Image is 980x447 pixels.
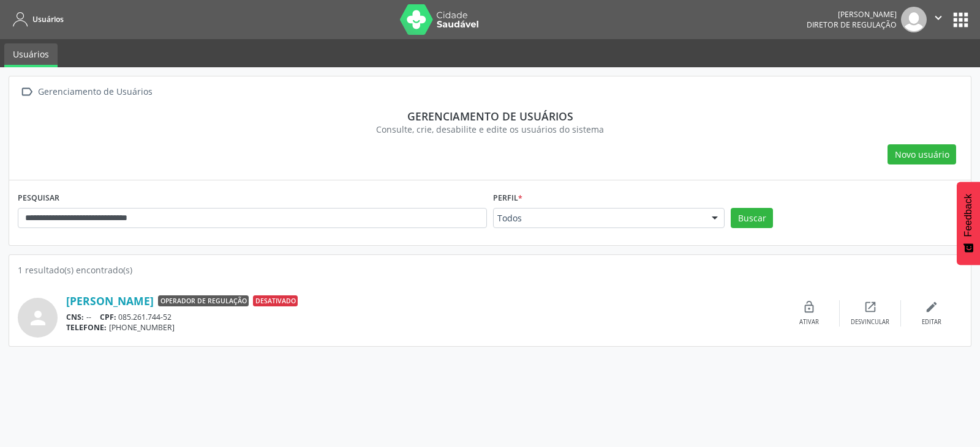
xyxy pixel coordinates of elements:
[901,7,927,32] img: img
[66,294,154,308] a: [PERSON_NAME]
[100,312,116,322] span: CPF:
[4,43,58,67] a: Usuários
[950,9,971,31] button: apps
[922,318,941,327] div: Editar
[927,7,950,32] button: 
[66,312,778,322] div: -- 085.261.744-52
[66,322,107,333] span: TELEFONE:
[932,11,945,24] i: 
[864,300,877,314] i: open_in_new
[895,148,949,161] span: Novo usuário
[66,322,778,333] div: [PHONE_NUMBER]
[66,312,84,322] span: CNS:
[253,295,298,306] span: Desativado
[799,318,819,327] div: Ativar
[807,9,897,20] div: [PERSON_NAME]
[802,300,816,314] i: lock_open
[18,264,962,276] div: 1 resultado(s) encontrado(s)
[957,182,980,265] button: Feedback - Mostrar pesquisa
[888,144,956,165] button: Novo usuário
[26,123,954,136] div: Consulte, crie, desabilite e edite os usuários do sistema
[18,83,36,101] i: 
[851,318,889,327] div: Desvincular
[807,20,897,30] span: Diretor de regulação
[18,83,154,101] a:  Gerenciamento de Usuários
[963,194,974,237] span: Feedback
[731,208,773,229] button: Buscar
[493,189,522,208] label: Perfil
[26,109,954,123] div: Gerenciamento de usuários
[158,295,249,306] span: Operador de regulação
[497,212,699,224] span: Todos
[36,83,154,101] div: Gerenciamento de Usuários
[9,9,64,29] a: Usuários
[18,189,59,208] label: PESQUISAR
[27,307,49,329] i: person
[925,300,938,314] i: edit
[32,14,64,24] span: Usuários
